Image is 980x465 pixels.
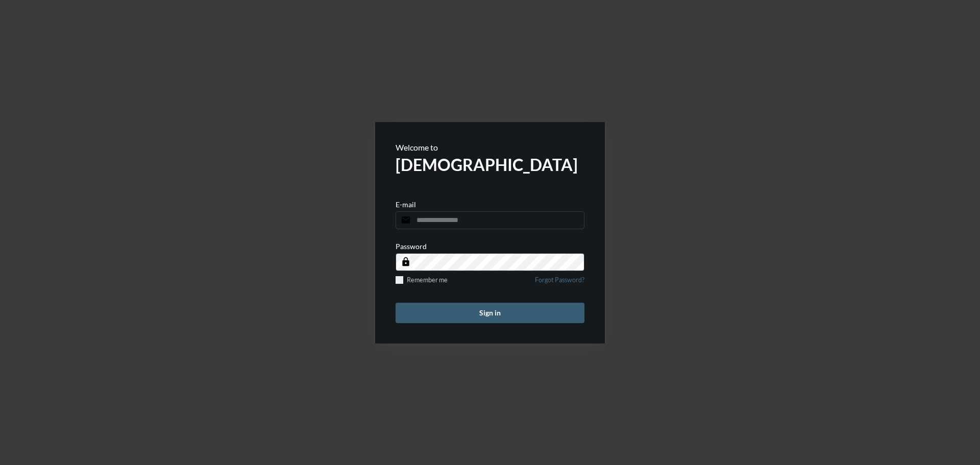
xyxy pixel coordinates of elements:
[396,142,584,152] p: Welcome to
[396,303,584,323] button: Sign in
[396,155,584,175] h2: [DEMOGRAPHIC_DATA]
[396,200,416,209] p: E-mail
[396,242,427,251] p: Password
[396,276,448,284] label: Remember me
[535,276,584,290] a: Forgot Password?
